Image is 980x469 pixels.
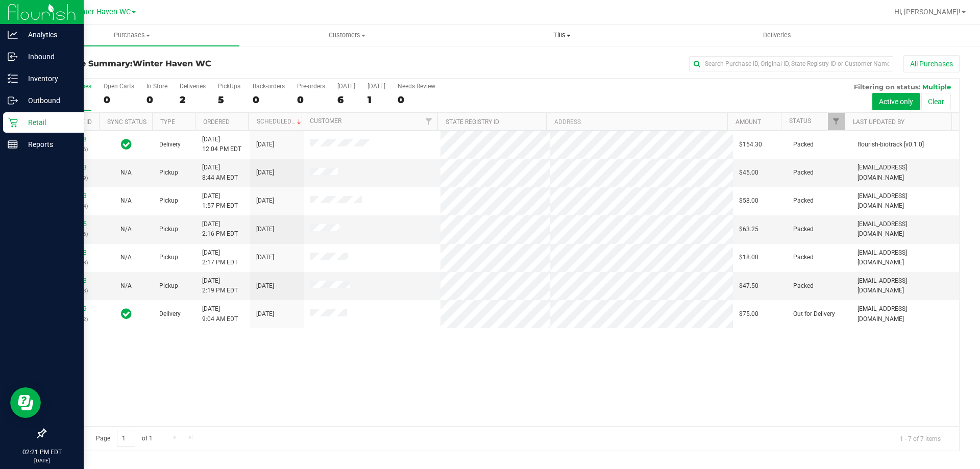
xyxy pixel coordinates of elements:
span: $58.00 [739,196,758,206]
span: Winter Haven WC [133,59,211,68]
p: Retail [18,116,79,129]
input: Search Purchase ID, Original ID, State Registry ID or Customer Name... [689,56,893,71]
span: In Sync [121,137,132,152]
span: Pickup [159,253,178,262]
span: Not Applicable [120,282,132,289]
h3: Purchase Summary: [45,59,350,68]
p: Analytics [18,29,79,41]
p: 02:21 PM EDT [5,448,79,457]
a: Filter [421,113,437,130]
span: $63.25 [739,225,758,234]
span: Packed [793,168,814,178]
span: Multiple [922,83,951,91]
a: Last Updated By [853,118,904,126]
span: [DATE] 2:17 PM EDT [202,248,238,267]
div: 0 [253,94,285,106]
a: 11999043 [58,192,87,200]
span: [DATE] [256,309,274,319]
p: [DATE] [5,457,79,464]
input: 1 [117,431,135,447]
button: All Purchases [903,55,960,72]
span: [DATE] 12:04 PM EDT [202,135,241,154]
a: State Registry ID [446,118,499,126]
span: Purchases [24,31,239,40]
span: [DATE] [256,281,274,291]
span: Hi, [PERSON_NAME]! [894,8,961,16]
a: 11996978 [58,136,87,143]
span: Filtering on status: [854,83,920,91]
span: Out for Delivery [793,309,835,319]
span: Delivery [159,309,181,319]
div: Pre-orders [297,83,325,90]
a: Ordered [203,118,230,126]
span: Packed [793,196,814,206]
p: Reports [18,138,79,151]
span: [DATE] 8:44 AM EDT [202,163,238,182]
a: Deliveries [670,24,885,46]
div: 6 [337,94,355,106]
span: [EMAIL_ADDRESS][DOMAIN_NAME] [857,276,953,295]
span: Deliveries [749,31,805,40]
span: Tills [455,31,669,40]
span: Pickup [159,168,178,178]
p: Outbound [18,94,79,107]
a: 11999168 [58,249,87,256]
a: Status [789,117,811,125]
div: PickUps [218,83,240,90]
span: Customers [240,31,454,40]
span: Delivery [159,140,181,150]
span: Page of 1 [87,431,161,447]
button: N/A [120,225,132,234]
span: $45.00 [739,168,758,178]
span: Packed [793,225,814,234]
inline-svg: Reports [8,139,18,150]
a: Filter [828,113,845,130]
span: [DATE] [256,253,274,262]
span: $75.00 [739,309,758,319]
inline-svg: Inbound [8,52,18,62]
span: 1 - 7 of 7 items [892,431,949,446]
div: Back-orders [253,83,285,90]
a: 11999173 [58,277,87,284]
span: [DATE] [256,168,274,178]
button: N/A [120,168,132,178]
div: 0 [104,94,134,106]
span: Not Applicable [120,197,132,204]
a: Amount [736,118,761,126]
span: Pickup [159,196,178,206]
span: Packed [793,140,814,150]
span: Packed [793,253,814,262]
inline-svg: Outbound [8,95,18,106]
span: [DATE] 2:19 PM EDT [202,276,238,295]
div: 2 [180,94,206,106]
span: Pickup [159,225,178,234]
span: [DATE] 9:04 AM EDT [202,304,238,324]
a: 11999135 [58,220,87,228]
span: [DATE] [256,140,274,150]
span: [EMAIL_ADDRESS][DOMAIN_NAME] [857,191,953,211]
span: [EMAIL_ADDRESS][DOMAIN_NAME] [857,304,953,324]
button: Clear [921,93,951,110]
span: Not Applicable [120,254,132,261]
div: Open Carts [104,83,134,90]
inline-svg: Analytics [8,30,18,40]
div: 0 [398,94,435,106]
span: $154.30 [739,140,762,150]
span: flourish-biotrack [v0.1.0] [857,140,924,150]
span: Winter Haven WC [72,8,131,16]
inline-svg: Inventory [8,73,18,84]
a: Purchases [24,24,239,46]
button: N/A [120,196,132,206]
span: [EMAIL_ADDRESS][DOMAIN_NAME] [857,163,953,182]
a: Type [160,118,175,126]
a: 11997153 [58,164,87,171]
div: 0 [146,94,167,106]
a: Customers [239,24,454,46]
span: [DATE] 1:57 PM EDT [202,191,238,211]
p: Inventory [18,72,79,85]
div: Deliveries [180,83,206,90]
button: N/A [120,281,132,291]
span: [EMAIL_ADDRESS][DOMAIN_NAME] [857,248,953,267]
iframe: Resource center [10,387,41,418]
span: Not Applicable [120,169,132,176]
